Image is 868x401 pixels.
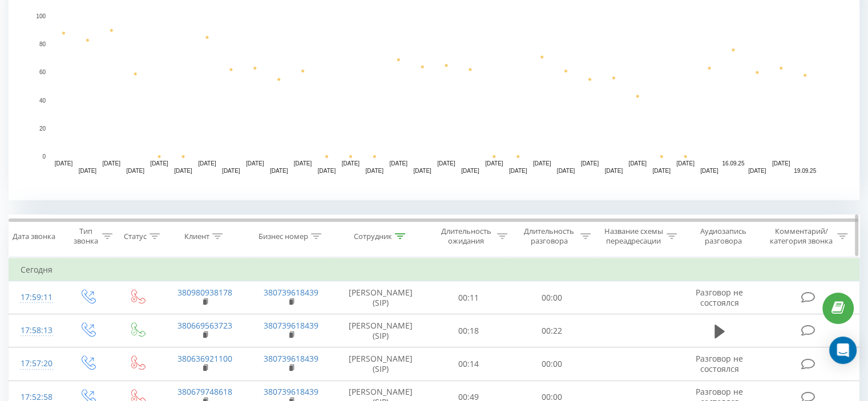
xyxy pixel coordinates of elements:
div: Длительность ожидания [438,226,495,246]
td: 00:18 [427,314,510,347]
text: [DATE] [246,160,264,167]
a: 380636921100 [177,353,232,364]
text: [DATE] [748,168,766,174]
a: 380980938178 [177,287,232,298]
text: [DATE] [365,168,383,174]
text: [DATE] [198,160,216,167]
text: 0 [42,153,46,160]
a: 380739618439 [264,287,318,298]
text: [DATE] [222,168,240,174]
text: 60 [39,70,46,76]
text: [DATE] [413,168,431,174]
td: 00:00 [510,281,593,314]
a: 380739618439 [264,320,318,331]
text: [DATE] [605,168,623,174]
div: Тип звонка [72,226,99,246]
span: Разговор не состоялся [696,353,743,374]
text: [DATE] [461,168,479,174]
text: [DATE] [652,168,671,174]
text: [DATE] [581,160,599,167]
div: Дата звонка [13,232,55,241]
span: Разговор не состоялся [696,287,743,308]
text: [DATE] [533,160,551,167]
text: [DATE] [79,168,97,174]
text: [DATE] [294,160,312,167]
text: 16.09.25 [722,160,744,167]
text: 20 [39,125,46,132]
text: [DATE] [557,168,575,174]
div: 17:57:20 [21,353,51,375]
text: [DATE] [772,160,790,167]
text: 19.09.25 [794,168,816,174]
text: [DATE] [509,168,527,174]
div: 17:58:13 [21,319,51,342]
text: [DATE] [437,160,455,167]
td: 00:22 [510,314,593,347]
text: [DATE] [103,160,121,167]
td: 00:14 [427,347,510,380]
text: [DATE] [126,168,144,174]
a: 380739618439 [264,386,318,397]
text: [DATE] [389,160,407,167]
td: [PERSON_NAME] (SIP) [334,281,427,314]
text: 80 [39,41,46,47]
a: 380739618439 [264,353,318,364]
td: Сегодня [9,258,859,281]
div: Статус [124,232,147,241]
td: [PERSON_NAME] (SIP) [334,314,427,347]
div: Комментарий/категория звонка [768,226,834,246]
text: [DATE] [270,168,288,174]
div: Длительность разговора [520,226,578,246]
text: [DATE] [55,160,73,167]
text: [DATE] [174,168,192,174]
text: [DATE] [700,168,718,174]
div: 17:59:11 [21,286,51,309]
a: 380679748618 [177,386,232,397]
text: 100 [36,13,46,19]
text: 40 [39,98,46,104]
div: Сотрудник [354,232,392,241]
div: Open Intercom Messenger [829,337,857,364]
div: Название схемы переадресации [604,226,664,246]
td: [PERSON_NAME] (SIP) [334,347,427,380]
text: [DATE] [318,168,336,174]
td: 00:11 [427,281,510,314]
text: [DATE] [150,160,168,167]
text: [DATE] [676,160,695,167]
text: [DATE] [485,160,503,167]
text: [DATE] [342,160,360,167]
text: [DATE] [628,160,647,167]
div: Клиент [184,232,209,241]
a: 380669563723 [177,320,232,331]
div: Бизнес номер [259,232,308,241]
td: 00:00 [510,347,593,380]
div: Аудиозапись разговора [690,226,757,246]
